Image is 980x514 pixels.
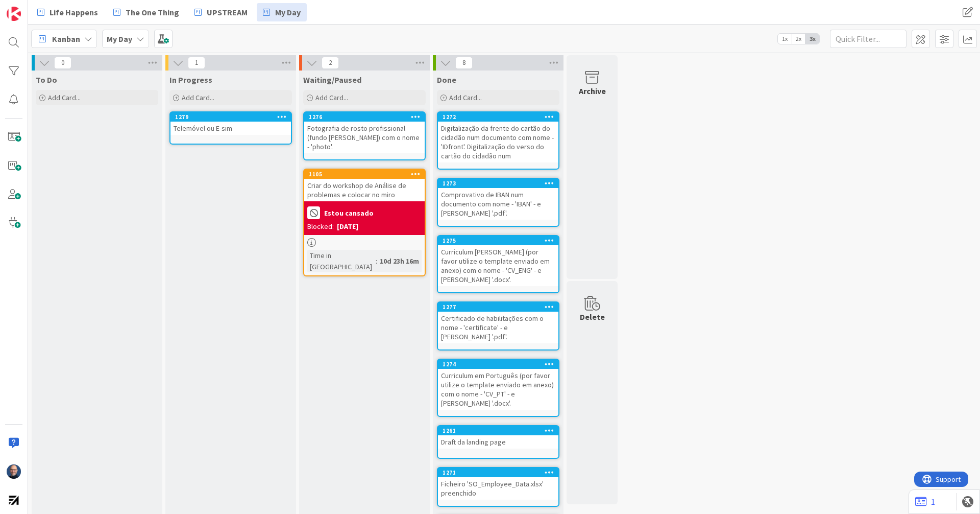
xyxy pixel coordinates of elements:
[438,188,558,220] div: Comprovativo de IBAN num documento com nome - 'IBAN' - e [PERSON_NAME] '.pdf'.
[437,75,456,85] span: Done
[443,469,558,476] div: 1271
[438,179,558,220] div: 1273Comprovativo de IBAN num documento com nome - 'IBAN' - e [PERSON_NAME] '.pdf'.
[309,171,425,178] div: 1105
[170,112,291,135] div: 1279Telemóvel ou E-sim
[438,360,558,410] div: 1274Curriculum em Português (por favor utilize o template enviado em anexo) com o nome - 'CV_PT' ...
[126,6,179,18] span: The One Thing
[438,312,558,343] div: Certificado de habilitações com o nome - 'certificate' - e [PERSON_NAME] '.pdf'.
[107,3,185,21] a: The One Thing
[304,112,425,153] div: 1276Fotografia de rosto profissional (fundo [PERSON_NAME]) com o nome - 'photo'.
[7,7,21,21] img: Visit kanbanzone.com
[337,221,358,232] div: [DATE]
[438,245,558,286] div: Curriculum [PERSON_NAME] (por favor utilize o template enviado em anexo) com o nome - 'CV_ENG' - ...
[307,221,334,232] div: Blocked:
[438,369,558,410] div: Curriculum em Português (por favor utilize o template enviado em anexo) com o nome - 'CV_PT' - e ...
[443,237,558,244] div: 1275
[275,6,301,18] span: My Day
[31,3,104,21] a: Life Happens
[376,255,377,267] span: :
[455,57,473,69] span: 8
[170,112,291,122] div: 1279
[449,93,482,102] span: Add Card...
[304,170,425,179] div: 1105
[778,34,792,44] span: 1x
[438,179,558,188] div: 1273
[54,57,71,69] span: 0
[52,33,80,45] span: Kanban
[792,34,805,44] span: 2x
[170,122,291,135] div: Telemóvel ou E-sim
[36,75,57,85] span: To Do
[443,361,558,368] div: 1274
[443,180,558,187] div: 1273
[438,426,558,449] div: 1261Draft da landing page
[303,75,361,85] span: Waiting/Paused
[443,113,558,121] div: 1272
[182,93,214,102] span: Add Card...
[188,57,205,69] span: 1
[322,57,339,69] span: 2
[438,112,558,162] div: 1272Digitalização da frente do cartão do cidadão num documento com nome - 'IDfront'. Digitalizaçã...
[207,6,248,18] span: UPSTREAM
[438,468,558,477] div: 1271
[307,250,376,272] div: Time in [GEOGRAPHIC_DATA]
[175,113,291,121] div: 1279
[438,302,558,312] div: 1277
[805,34,819,44] span: 3x
[48,93,81,102] span: Add Card...
[377,255,422,267] div: 10d 23h 16m
[438,302,558,343] div: 1277Certificado de habilitações com o nome - 'certificate' - e [PERSON_NAME] '.pdf'.
[107,34,132,44] b: My Day
[438,468,558,500] div: 1271Ficheiro 'SO_Employee_Data.xlsx' preenchido
[830,30,906,48] input: Quick Filter...
[257,3,307,21] a: My Day
[438,236,558,286] div: 1275Curriculum [PERSON_NAME] (por favor utilize o template enviado em anexo) com o nome - 'CV_ENG...
[7,493,21,507] img: avatar
[304,112,425,122] div: 1276
[309,113,425,121] div: 1276
[915,496,935,508] a: 1
[50,6,98,18] span: Life Happens
[315,93,348,102] span: Add Card...
[438,122,558,162] div: Digitalização da frente do cartão do cidadão num documento com nome - 'IDfront'. Digitalização do...
[7,464,21,479] img: Fg
[21,2,46,14] span: Support
[438,426,558,435] div: 1261
[188,3,254,21] a: UPSTREAM
[580,311,605,323] div: Delete
[304,122,425,153] div: Fotografia de rosto profissional (fundo [PERSON_NAME]) com o nome - 'photo'.
[324,209,374,217] b: Estou cansado
[438,236,558,245] div: 1275
[438,112,558,122] div: 1272
[438,435,558,449] div: Draft da landing page
[304,170,425,201] div: 1105Criar do workshop de Análise de problemas e colocar no miro
[169,75,212,85] span: In Progress
[304,179,425,201] div: Criar do workshop de Análise de problemas e colocar no miro
[438,360,558,369] div: 1274
[438,477,558,500] div: Ficheiro 'SO_Employee_Data.xlsx' preenchido
[443,427,558,434] div: 1261
[443,303,558,311] div: 1277
[579,85,606,97] div: Archive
